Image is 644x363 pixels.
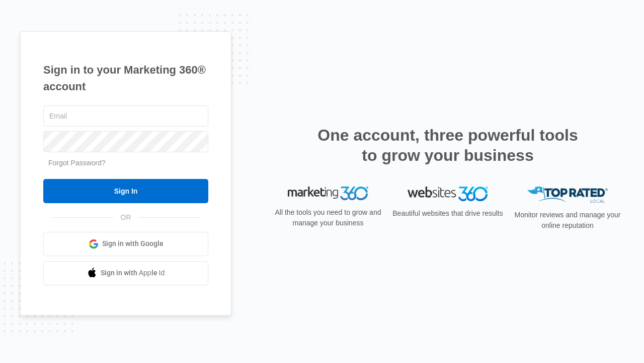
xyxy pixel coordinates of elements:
[101,268,165,278] span: Sign in with Apple Id
[314,125,581,165] h2: One account, three powerful tools to grow your business
[48,159,106,167] a: Forgot Password?
[527,187,608,203] img: Top Rated Local
[511,210,624,231] p: Monitor reviews and manage your online reputation
[391,208,504,219] p: Beautiful websites that drive results
[288,187,368,201] img: Marketing 360
[102,238,164,249] span: Sign in with Google
[43,232,208,256] a: Sign in with Google
[43,261,208,285] a: Sign in with Apple Id
[43,62,208,95] h1: Sign in to your Marketing 360® account
[272,207,384,228] p: All the tools you need to grow and manage your business
[43,179,208,203] input: Sign In
[408,187,488,201] img: Websites 360
[43,105,208,127] input: Email
[114,212,138,223] span: OR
